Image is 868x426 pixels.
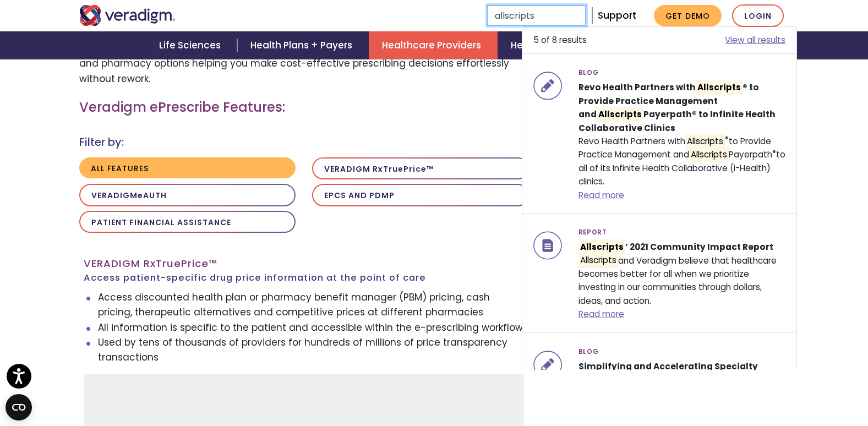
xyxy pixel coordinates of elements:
span: Blog [578,65,598,81]
a: Read more [578,189,624,201]
a: Healthcare Providers [369,31,498,59]
button: Patient Financial Assistance [79,211,296,233]
a: Life Sciences [146,31,237,59]
li: 5 of 8 results [522,26,797,54]
span: Blog [578,344,598,360]
button: Veradigm RxTruePrice™ [312,157,529,180]
h3: Veradigm ePrescribe Features: [79,100,529,116]
a: Health IT Vendors [498,31,610,59]
iframe: Drift Chat Widget [657,347,855,413]
span: rue [162,256,181,270]
button: VeradigmeAUTH [79,184,296,206]
a: Read more [578,308,624,320]
li: Access discounted health plan or pharmacy benefit manager (PBM) pricing, cash pricing, therapeuti... [98,290,525,320]
h4: Filter by: [79,135,529,149]
mark: Allscripts [597,107,643,122]
a: Support [598,9,636,22]
button: Open CMP widget [6,394,32,420]
h3: Veradigm R T P ™ [84,258,524,283]
mark: Allscripts [685,134,725,149]
mark: Allscripts [578,239,625,254]
img: icon-search-insights-blog-posts.svg [533,65,561,106]
strong: Simplifying and Accelerating Specialty Medication Fulfillment – a Veradigm Conversation at Client... [578,361,779,412]
img: icon-search-insights-reports.svg [533,225,561,266]
img: icon-search-insights-blog-posts.svg [533,344,561,385]
button: EPCS AND PDMP [312,184,529,206]
sup: ® [725,134,729,143]
strong: ’ 2021 Community Impact Report [578,239,773,254]
span: rice [188,256,209,270]
mark: Allscripts [696,80,743,95]
sup: ® [772,148,776,157]
mark: Allscripts [689,147,729,162]
a: Login [732,4,784,27]
div: Revo Health Partners with to Provide Practice Management and Payerpath to all of its Infinite Hea... [570,65,794,202]
a: View all results [725,34,785,47]
img: Veradigm logo [79,5,176,26]
strong: Access patient-specific drug price information at the point of care [84,272,524,283]
span: Report [578,225,607,241]
input: Search [487,5,586,26]
li: All information is specific to the patient and accessible within the e-prescribing workflow [98,320,525,335]
div: and Veradigm believe that healthcare becomes better for all when we prioritize investing in our c... [570,225,794,321]
li: Used by tens of thousands of providers for hundreds of millions of price transparency transactions [98,335,525,365]
span: x [150,256,156,270]
strong: Revo Health Partners with ® to Provide Practice Management and Payerpath® to Infinite Health Coll... [578,80,776,133]
a: Get Demo [654,5,722,26]
a: Health Plans + Payers [237,31,369,59]
mark: Allscripts [578,253,618,267]
button: All features [79,157,296,179]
